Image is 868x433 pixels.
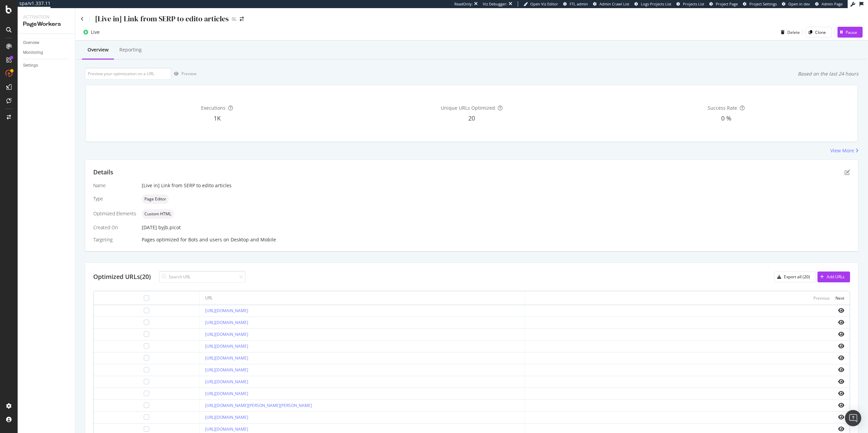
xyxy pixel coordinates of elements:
[778,27,800,38] button: Delete
[599,1,629,6] span: Admin Crawl List
[214,114,221,122] span: 1K
[709,1,738,7] a: Project Page
[119,46,142,53] div: Reporting
[483,1,507,7] div: Viz Debugger:
[93,210,136,217] div: Optimized Elements
[205,320,248,325] a: [URL][DOMAIN_NAME]
[683,1,704,6] span: Projects List
[570,1,588,6] span: FTL admin
[774,272,816,282] button: Export all (20)
[205,308,248,313] a: [URL][DOMAIN_NAME]
[205,379,248,385] a: [URL][DOMAIN_NAME]
[838,367,844,372] i: eye
[798,70,859,77] div: Based on the last 24 hours
[142,236,850,243] div: Pages optimized for on
[716,1,738,6] span: Project Page
[23,39,70,46] a: Overview
[468,114,475,122] span: 20
[838,391,844,396] i: eye
[634,1,671,7] a: Logs Projects List
[87,46,108,53] div: Overview
[845,410,861,426] div: Open Intercom Messenger
[593,1,629,7] a: Admin Crawl List
[838,343,844,349] i: eye
[806,27,832,38] button: Clone
[142,209,174,219] div: neutral label
[23,62,38,69] div: Settings
[232,16,237,22] div: SL
[563,1,588,7] a: FTL admin
[93,273,151,281] div: Optimized URLs (20)
[784,274,810,280] div: Export all (20)
[838,426,844,432] i: eye
[85,68,171,80] input: Preview your optimization on a URL
[205,403,312,408] a: [URL][DOMAIN_NAME][PERSON_NAME][PERSON_NAME]
[721,114,731,122] span: 0 %
[205,391,248,396] a: [URL][DOMAIN_NAME]
[188,236,222,243] div: Bots and users
[201,105,225,111] span: Executions
[830,147,854,154] div: View More
[23,49,70,56] a: Monitoring
[838,308,844,313] i: eye
[144,197,166,201] span: Page Editor
[205,426,248,432] a: [URL][DOMAIN_NAME]
[787,29,800,35] div: Delete
[93,236,136,243] div: Targeting
[205,355,248,361] a: [URL][DOMAIN_NAME]
[93,195,136,202] div: Type
[838,403,844,408] i: eye
[749,1,777,6] span: Project Settings
[835,294,844,302] button: Next
[838,355,844,361] i: eye
[743,1,777,7] a: Project Settings
[813,295,830,301] div: Previous
[91,29,100,36] div: Live
[524,1,558,7] a: Open Viz Editor
[159,271,245,283] input: Search URL
[93,168,113,177] div: Details
[454,1,473,7] div: ReadOnly:
[530,1,558,6] span: Open Viz Editor
[813,294,830,302] button: Previous
[845,170,850,175] div: pen-to-square
[205,295,213,301] div: URL
[23,39,39,46] div: Overview
[171,68,196,79] button: Preview
[782,1,810,7] a: Open in dev
[142,224,850,231] div: [DATE]
[23,14,70,20] div: Activation
[838,414,844,420] i: eye
[837,27,863,38] button: Pause
[815,1,843,7] a: Admin Page
[93,182,136,189] div: Name
[23,49,43,56] div: Monitoring
[817,272,850,282] button: Add URLs
[142,194,169,204] div: neutral label
[205,343,248,349] a: [URL][DOMAIN_NAME]
[23,62,70,69] a: Settings
[788,1,810,6] span: Open in dev
[205,414,248,420] a: [URL][DOMAIN_NAME]
[708,105,737,111] span: Success Rate
[835,295,844,301] div: Next
[441,105,495,111] span: Unique URLs Optimized
[676,1,704,7] a: Projects List
[181,71,196,77] div: Preview
[81,17,84,21] a: Click to go back
[142,182,850,189] div: [Live in] Link from SERP to edito articles
[231,236,276,243] div: Desktop and Mobile
[158,224,181,231] div: by jb.picot
[205,367,248,373] a: [URL][DOMAIN_NAME]
[838,320,844,325] i: eye
[838,331,844,337] i: eye
[240,17,244,21] div: arrow-right-arrow-left
[822,1,843,6] span: Admin Page
[846,29,857,35] div: Pause
[827,274,845,280] div: Add URLs
[838,379,844,384] i: eye
[830,147,859,154] a: View More
[815,29,826,35] div: Clone
[93,224,136,231] div: Created On
[205,331,248,337] a: [URL][DOMAIN_NAME]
